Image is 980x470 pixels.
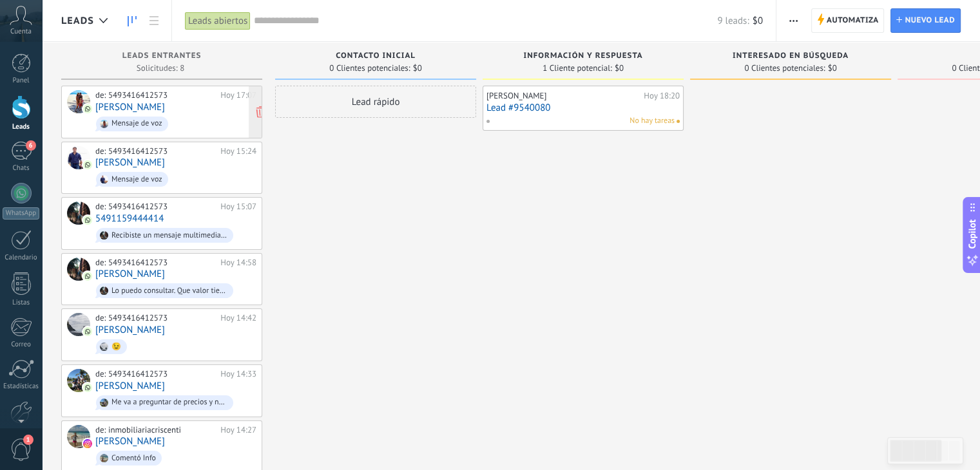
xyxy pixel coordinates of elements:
span: $0 [753,15,763,27]
div: de: 5493416412573 [95,313,216,323]
a: Leads [121,8,143,33]
img: com.amocrm.amocrmwa.svg [83,104,92,113]
div: Hoy 14:27 [220,425,256,435]
a: Automatiza [811,8,885,33]
div: Mensaje de voz [111,175,162,184]
span: Contacto inicial [336,52,416,61]
a: [PERSON_NAME] [95,268,165,279]
div: 5491159444414 [67,202,90,225]
a: Lista [143,8,165,33]
a: [PERSON_NAME] [95,157,165,168]
div: Interesado en Búsqueda [697,52,885,62]
span: No hay tareas [629,115,675,127]
span: $0 [828,64,837,72]
div: Criscenti [67,146,90,169]
span: $0 [615,64,624,72]
div: Leads Entrantes [68,52,256,62]
div: Comentó Info [111,454,156,463]
div: de: 5493416412573 [95,146,216,156]
div: 😉 [111,343,121,352]
img: com.amocrm.amocrmwa.svg [83,327,92,336]
a: [PERSON_NAME] [95,381,165,391]
div: WhatsApp [3,207,39,220]
span: 0 Clientes potenciales: [744,64,825,72]
span: Automatiza [827,9,879,32]
div: Listas [3,299,40,307]
div: Leonardo Collauto [67,313,90,336]
a: [PERSON_NAME] [95,436,165,447]
div: Hoy 14:58 [220,258,256,268]
div: de: 5493416412573 [95,90,216,100]
div: Chats [3,164,40,173]
a: Lead #9540080 [486,102,680,113]
div: Hoy 14:33 [220,369,256,379]
div: Panel [3,77,40,85]
button: Más [784,8,803,33]
div: Mensaje de voz [111,119,162,128]
div: de: 5493416412573 [95,258,216,268]
a: 5491159444414 [95,213,164,224]
div: Hoy 15:07 [220,202,256,212]
span: Cuenta [10,28,32,36]
span: 9 leads: [717,15,749,27]
div: hector [67,90,90,113]
div: Leads abiertos [185,12,251,30]
div: Rodrigo [67,369,90,392]
div: Hoy 14:42 [220,313,256,323]
div: Hoy 17:07 [220,90,256,100]
a: Nuevo lead [890,8,961,33]
div: Información y Respuesta [489,52,677,62]
div: Correo [3,341,40,349]
div: Lo puedo consultar. Que valor tiene? [111,287,227,296]
div: Paulina Maquirriain [67,425,90,448]
span: Leads [61,15,94,27]
div: Benjamin Dangelo [67,258,90,281]
a: [PERSON_NAME] [95,102,165,113]
span: Leads Entrantes [122,52,202,61]
div: de: 5493416412573 [95,202,216,212]
span: Información y Respuesta [523,52,642,61]
div: Lead rápido [275,86,476,118]
img: instagram.svg [83,439,92,448]
div: Me va a preguntar de precios y no tengo idea. Vos lo llamas? [111,398,227,407]
div: Leads [3,123,40,131]
img: com.amocrm.amocrmwa.svg [83,272,92,281]
div: [PERSON_NAME] [486,91,640,101]
div: Hoy 18:20 [644,91,680,101]
div: Recibiste un mensaje multimedia (id del mensaje: 3D3463A7B46619142B). Espera a que se cargue o se... [111,231,227,240]
div: Hoy 15:24 [220,146,256,156]
img: com.amocrm.amocrmwa.svg [83,216,92,225]
img: com.amocrm.amocrmwa.svg [83,383,92,392]
span: 1 Cliente potencial: [543,64,612,72]
span: $0 [413,64,422,72]
span: No hay nada asignado [677,120,680,123]
span: Nuevo lead [905,9,955,32]
span: 6 [26,140,36,151]
span: 1 [23,435,34,445]
span: 0 Clientes potenciales: [329,64,410,72]
div: Contacto inicial [282,52,470,62]
span: Solicitudes: 8 [137,64,184,72]
img: com.amocrm.amocrmwa.svg [83,160,92,169]
div: de: inmobiliariacriscenti [95,425,216,435]
a: [PERSON_NAME] [95,324,165,335]
div: de: 5493416412573 [95,369,216,379]
span: Copilot [966,220,979,249]
span: Interesado en Búsqueda [733,52,849,61]
div: Estadísticas [3,382,40,391]
div: Calendario [3,254,40,262]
